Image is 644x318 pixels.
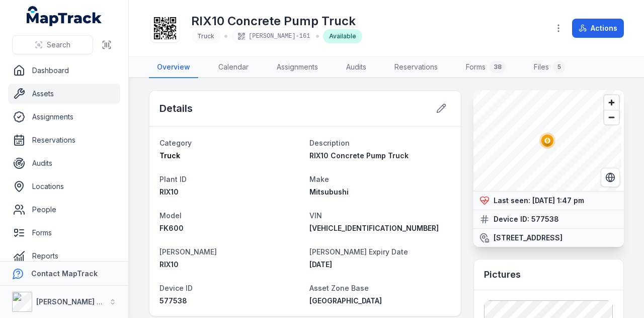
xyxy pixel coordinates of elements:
[159,247,217,256] span: [PERSON_NAME]
[604,110,619,124] button: Zoom out
[47,40,70,50] span: Search
[532,196,584,205] time: 05/09/2025, 1:47:16 pm
[159,139,192,147] span: Category
[309,260,332,269] span: [DATE]
[269,57,326,78] a: Assignments
[309,224,439,232] span: [VEHICLE_IDENTIFICATION_NUMBER]
[8,176,120,197] a: Locations
[210,57,257,78] a: Calendar
[191,13,362,29] h1: RIX10 Concrete Pump Truck
[309,260,332,269] time: 10/10/2025, 11:00:00 am
[159,101,193,115] h2: Details
[309,247,408,256] span: [PERSON_NAME] Expiry Date
[309,296,382,305] span: [GEOGRAPHIC_DATA]
[604,95,619,110] button: Zoom in
[8,60,120,81] a: Dashboard
[36,297,119,306] strong: [PERSON_NAME] Group
[572,19,624,38] button: Actions
[323,29,362,43] div: Available
[494,196,530,206] strong: Last seen:
[473,90,621,191] canvas: Map
[27,6,102,26] a: MapTrack
[8,200,120,220] a: People
[159,260,179,269] span: RIX10
[531,214,559,224] strong: 577538
[8,84,120,104] a: Assets
[8,223,120,243] a: Forms
[159,175,187,183] span: Plant ID
[532,196,584,205] span: [DATE] 1:47 pm
[31,269,98,278] strong: Contact MapTrack
[309,187,349,196] span: Mitsubushi
[494,233,562,243] strong: [STREET_ADDRESS]
[8,107,120,127] a: Assignments
[231,29,312,43] div: [PERSON_NAME]-161
[601,168,620,187] button: Switch to Satellite View
[309,139,350,147] span: Description
[159,284,193,292] span: Device ID
[159,151,180,160] span: Truck
[309,151,409,160] span: RIX10 Concrete Pump Truck
[8,246,120,266] a: Reports
[309,211,322,220] span: VIN
[159,296,187,305] span: 577538
[159,187,179,196] span: RIX10
[149,57,198,78] a: Overview
[159,224,184,232] span: FK600
[458,57,514,78] a: Forms38
[197,32,214,40] span: Truck
[526,57,573,78] a: Files5
[309,175,329,183] span: Make
[490,61,506,73] div: 38
[338,57,374,78] a: Audits
[553,61,565,73] div: 5
[8,130,120,150] a: Reservations
[12,35,93,54] button: Search
[484,268,521,282] h3: Pictures
[494,214,529,224] strong: Device ID:
[8,153,120,173] a: Audits
[309,284,369,292] span: Asset Zone Base
[386,57,446,78] a: Reservations
[159,211,182,220] span: Model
